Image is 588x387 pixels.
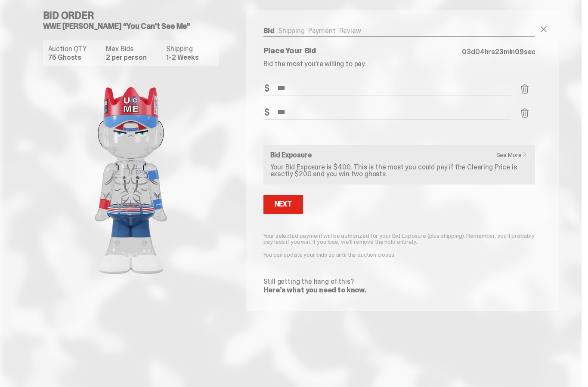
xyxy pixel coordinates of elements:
h4: Bid Order [43,10,226,21]
dd: 75 Ghosts [48,54,101,61]
span: 09 [515,47,524,56]
a: Here’s what you need to know. [263,286,366,295]
a: Bid [263,26,275,35]
p: Bid the most you’re willing to pay. [263,61,535,68]
dd: 2 per person [106,54,161,61]
dt: Max Bids [106,46,161,52]
p: Place Your Bid [263,47,462,55]
a: See More [496,152,532,158]
dt: Shipping [166,46,213,52]
span: 23 [495,47,504,56]
span: 03 [462,47,471,56]
p: d hrs min sec [462,49,535,55]
img: product image [45,73,217,288]
p: Still getting the hang of this? [263,278,535,285]
span: $ [264,84,269,92]
button: Next [263,195,303,214]
div: Next [275,201,292,208]
p: You can update your bids up until the auction closes. [263,252,535,258]
h5: WWE [PERSON_NAME] “You Can't See Me” [43,22,226,30]
dt: Auction QTY [48,46,101,52]
h6: Bid Exposure [270,152,529,159]
dd: 1-2 Weeks [166,54,213,61]
span: 04 [475,47,485,56]
p: Your selected payment will be authorized for your Bid Exposure (plus shipping). Remember, you’ll ... [263,233,535,245]
p: Your Bid Exposure is $400. This is the most you could pay if the Clearing Price is exactly $200 a... [270,164,529,178]
span: $ [264,108,269,117]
